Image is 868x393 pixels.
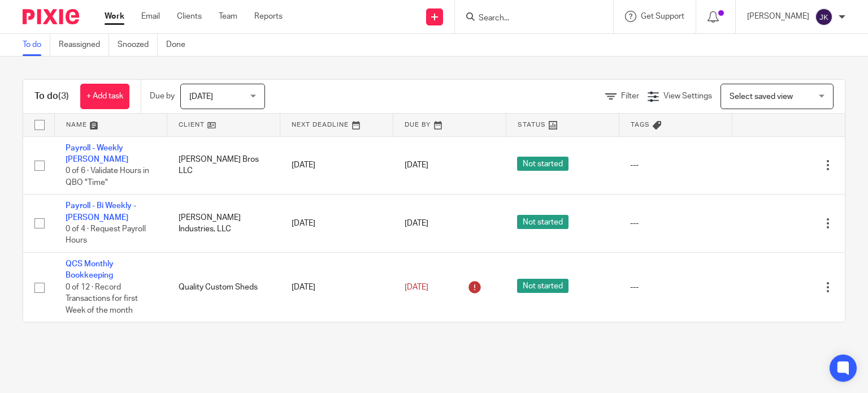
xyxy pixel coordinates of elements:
div: --- [630,282,721,293]
a: Email [141,11,160,22]
a: QCS Monthly Bookkeeping [66,260,114,279]
a: Snoozed [118,34,158,56]
div: --- [630,159,721,171]
div: --- [630,218,721,229]
span: Not started [517,215,568,229]
a: To do [23,34,50,56]
span: [DATE] [405,283,428,291]
h1: To do [34,90,69,102]
a: Payroll - Bi Weekly - [PERSON_NAME] [66,202,136,221]
a: Done [166,34,194,56]
input: Search [478,14,579,24]
a: + Add task [80,84,129,109]
img: svg%3E [815,8,833,26]
img: Pixie [23,9,79,24]
td: [PERSON_NAME] Industries, LLC [167,195,280,253]
a: Reports [254,11,283,22]
span: Not started [517,279,568,293]
span: [DATE] [405,219,428,227]
span: Filter [621,92,639,100]
span: [DATE] [189,93,213,101]
span: [DATE] [405,161,428,169]
span: Tags [631,122,650,128]
p: Due by [150,90,175,102]
a: Clients [177,11,202,22]
a: Work [105,11,124,22]
span: Select saved view [730,93,793,101]
td: [DATE] [280,136,393,195]
a: Team [219,11,237,22]
a: Reassigned [59,34,109,56]
td: [DATE] [280,253,393,322]
td: [PERSON_NAME] Bros LLC [167,136,280,195]
p: [PERSON_NAME] [747,11,809,22]
span: 0 of 6 · Validate Hours in QBO "Time" [66,167,149,187]
a: Payroll - Weekly [PERSON_NAME] [66,144,128,163]
span: View Settings [663,92,712,100]
span: Not started [517,157,568,171]
span: Get Support [641,12,684,20]
td: [DATE] [280,195,393,253]
span: 0 of 4 · Request Payroll Hours [66,225,146,245]
span: 0 of 12 · Record Transactions for first Week of the month [66,283,138,314]
td: Quality Custom Sheds [167,253,280,322]
span: (3) [58,92,69,101]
